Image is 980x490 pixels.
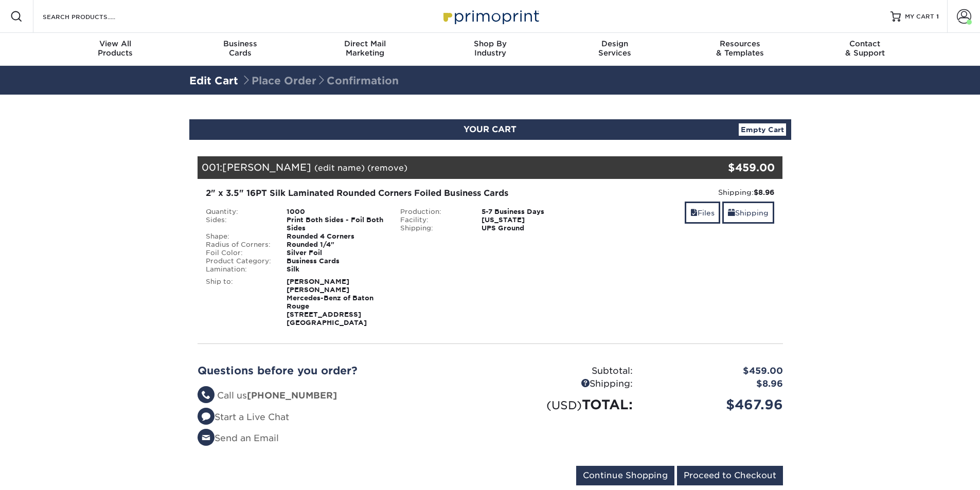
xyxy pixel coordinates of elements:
a: DesignServices [553,33,678,66]
div: $459.00 [640,365,791,378]
span: [PERSON_NAME] [222,161,311,173]
div: [US_STATE] [474,216,587,224]
div: Shipping: [595,187,775,197]
a: Empty Cart [739,123,786,136]
span: Resources [678,39,803,48]
div: Product Category: [198,257,279,265]
span: Direct Mail [302,39,427,48]
div: TOTAL: [490,395,640,414]
div: Print Both Sides - Foil Both Sides [279,216,393,232]
span: shipping [728,209,735,217]
input: Proceed to Checkout [677,466,783,485]
small: (USD) [546,398,582,412]
div: 5-7 Business Days [474,208,587,216]
div: Radius of Corners: [198,241,279,249]
a: View AllProducts [53,33,178,66]
div: Shipping: [393,224,474,232]
div: Shipping: [490,377,640,391]
span: 1 [936,13,939,20]
div: Marketing [302,39,427,58]
div: Subtotal: [490,365,640,378]
span: files [690,209,698,217]
div: Shape: [198,232,279,241]
input: Continue Shopping [576,466,674,485]
h2: Questions before you order? [198,365,483,377]
a: Contact& Support [803,33,928,66]
div: 2" x 3.5" 16PT Silk Laminated Rounded Corners Foiled Business Cards [206,187,580,199]
span: Shop By [427,39,553,48]
div: Lamination: [198,265,279,274]
a: Start a Live Chat [198,412,289,422]
span: Design [553,39,678,48]
div: Rounded 1/4" [279,241,393,249]
div: Production: [393,208,474,216]
div: Sides: [198,216,279,232]
div: Industry [427,39,553,58]
a: Shop ByIndustry [427,33,553,66]
a: Files [685,202,720,224]
span: Contact [803,39,928,48]
div: 1000 [279,208,393,216]
a: Direct MailMarketing [302,33,427,66]
div: $8.96 [640,377,791,391]
div: & Templates [678,39,803,58]
a: (remove) [367,163,407,173]
div: Silver Foil [279,249,393,257]
a: (edit name) [314,163,365,173]
span: Business [177,39,302,48]
div: UPS Ground [474,224,587,232]
div: $459.00 [685,160,775,175]
div: Foil Color: [198,249,279,257]
div: Rounded 4 Corners [279,232,393,241]
div: Services [553,39,678,58]
div: 001: [198,156,685,179]
a: Send an Email [198,433,279,443]
div: $467.96 [640,395,791,414]
span: Place Order Confirmation [241,75,399,87]
div: Silk [279,265,393,274]
li: Call us [198,389,483,403]
strong: $8.96 [754,188,774,196]
strong: [PERSON_NAME] [PERSON_NAME] Mercedes-Benz of Baton Rouge [STREET_ADDRESS] [GEOGRAPHIC_DATA] [287,278,373,326]
div: Business Cards [279,257,393,265]
div: & Support [803,39,928,58]
span: MY CART [905,12,934,21]
input: SEARCH PRODUCTS..... [42,10,142,23]
a: Resources& Templates [678,33,803,66]
strong: [PHONE_NUMBER] [247,390,337,401]
a: Shipping [722,202,774,224]
span: YOUR CART [464,124,516,134]
div: Facility: [393,216,474,224]
div: Ship to: [198,278,279,327]
a: Edit Cart [189,75,238,87]
img: Primoprint [439,5,542,27]
div: Quantity: [198,208,279,216]
span: View All [53,39,178,48]
div: Products [53,39,178,58]
div: Cards [177,39,302,58]
a: BusinessCards [177,33,302,66]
